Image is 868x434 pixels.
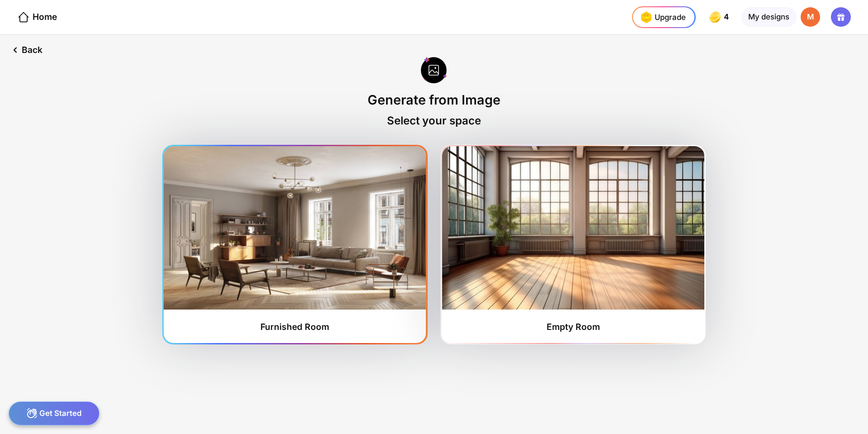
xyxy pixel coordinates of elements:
[17,11,57,24] div: Home
[547,321,600,332] div: Empty Room
[741,7,797,27] div: My designs
[260,321,329,332] div: Furnished Room
[724,13,731,21] span: 4
[9,401,99,425] div: Get Started
[387,114,481,127] div: Select your space
[164,146,426,310] img: furnishedRoom1.jpg
[801,7,820,27] div: M
[637,9,655,26] img: upgrade-nav-btn-icon.gif
[368,92,500,108] div: Generate from Image
[637,9,686,26] div: Upgrade
[442,146,704,310] img: furnishedRoom2.jpg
